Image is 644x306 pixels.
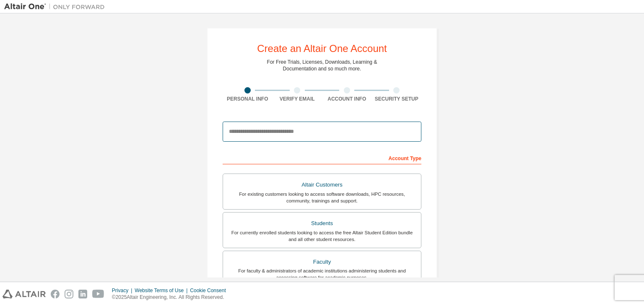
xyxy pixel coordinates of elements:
[51,290,60,298] img: facebook.svg
[112,287,135,294] div: Privacy
[223,96,273,102] div: Personal Info
[228,256,416,268] div: Faculty
[135,287,190,294] div: Website Terms of Use
[4,3,109,11] img: Altair One
[65,290,73,298] img: instagram.svg
[273,96,322,102] div: Verify Email
[228,191,416,204] div: For existing customers looking to access software downloads, HPC resources, community, trainings ...
[78,290,87,298] img: linkedin.svg
[228,179,416,191] div: Altair Customers
[372,96,422,102] div: Security Setup
[267,59,377,72] div: For Free Trials, Licenses, Downloads, Learning & Documentation and so much more.
[257,44,387,54] div: Create an Altair One Account
[112,294,231,301] p: © 2025 Altair Engineering, Inc. All Rights Reserved.
[228,218,416,229] div: Students
[92,290,104,298] img: youtube.svg
[322,96,372,102] div: Account Info
[190,287,231,294] div: Cookie Consent
[228,267,416,281] div: For faculty & administrators of academic institutions administering students and accessing softwa...
[223,151,421,164] div: Account Type
[228,229,416,243] div: For currently enrolled students looking to access the free Altair Student Edition bundle and all ...
[3,290,46,298] img: altair_logo.svg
